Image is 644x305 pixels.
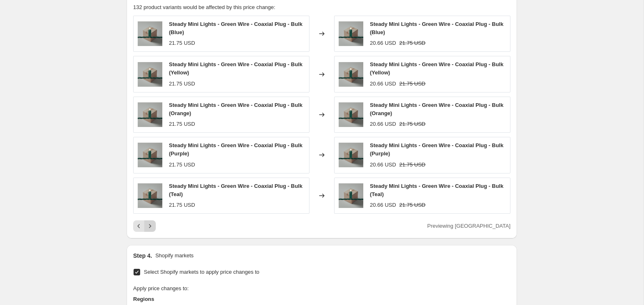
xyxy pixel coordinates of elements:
div: 21.75 USD [169,80,195,88]
span: Steady Mini Lights - Green Wire - Coaxial Plug - Bulk (Teal) [370,183,503,197]
img: Mini-Light-Green-Wire-Bulk_80x.png [138,21,162,46]
p: Shopify markets [155,252,194,260]
img: Mini-Light-Green-Wire-Bulk_80x.png [138,183,162,208]
h2: Step 4. [133,252,152,260]
div: 21.75 USD [169,161,195,169]
img: Mini-Light-Green-Wire-Bulk_80x.png [339,102,363,127]
strike: 21.75 USD [399,120,426,128]
div: 21.75 USD [169,120,195,128]
img: Mini-Light-Green-Wire-Bulk_80x.png [339,62,363,87]
img: Mini-Light-Green-Wire-Bulk_80x.png [138,143,162,167]
strike: 21.75 USD [399,80,426,88]
strike: 21.75 USD [399,39,426,47]
img: Mini-Light-Green-Wire-Bulk_80x.png [138,102,162,127]
span: Apply price changes to: [133,285,189,291]
strike: 21.75 USD [399,201,426,209]
span: Select Shopify markets to apply price changes to [144,269,259,275]
img: Mini-Light-Green-Wire-Bulk_80x.png [339,21,363,46]
span: Steady Mini Lights - Green Wire - Coaxial Plug - Bulk (Orange) [169,102,302,116]
span: 132 product variants would be affected by this price change: [133,4,275,10]
span: Steady Mini Lights - Green Wire - Coaxial Plug - Bulk (Teal) [169,183,302,197]
div: 21.75 USD [169,39,195,47]
span: Steady Mini Lights - Green Wire - Coaxial Plug - Bulk (Blue) [169,21,302,35]
div: 20.66 USD [370,80,396,88]
h3: Regions [133,295,289,303]
span: Steady Mini Lights - Green Wire - Coaxial Plug - Bulk (Blue) [370,21,503,35]
span: Previewing [GEOGRAPHIC_DATA] [427,223,510,229]
img: Mini-Light-Green-Wire-Bulk_80x.png [339,183,363,208]
div: 20.66 USD [370,161,396,169]
div: 20.66 USD [370,39,396,47]
span: Steady Mini Lights - Green Wire - Coaxial Plug - Bulk (Purple) [169,142,302,157]
strike: 21.75 USD [399,161,426,169]
div: 20.66 USD [370,120,396,128]
span: Steady Mini Lights - Green Wire - Coaxial Plug - Bulk (Orange) [370,102,503,116]
span: Steady Mini Lights - Green Wire - Coaxial Plug - Bulk (Yellow) [370,61,503,76]
button: Next [144,220,156,232]
div: 21.75 USD [169,201,195,209]
span: Steady Mini Lights - Green Wire - Coaxial Plug - Bulk (Yellow) [169,61,302,76]
button: Previous [133,220,145,232]
span: Steady Mini Lights - Green Wire - Coaxial Plug - Bulk (Purple) [370,142,503,157]
nav: Pagination [133,220,156,232]
img: Mini-Light-Green-Wire-Bulk_80x.png [339,143,363,167]
div: 20.66 USD [370,201,396,209]
img: Mini-Light-Green-Wire-Bulk_80x.png [138,62,162,87]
